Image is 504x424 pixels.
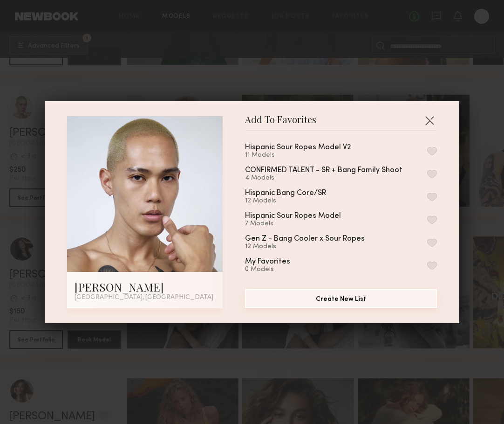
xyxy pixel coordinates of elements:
[245,174,425,182] div: 4 Models
[75,294,215,301] div: [GEOGRAPHIC_DATA], [GEOGRAPHIC_DATA]
[422,113,437,128] button: Close
[245,152,373,159] div: 11 Models
[245,212,341,220] div: Hispanic Sour Ropes Model
[245,144,351,152] div: Hispanic Sour Ropes Model V2
[245,189,326,197] div: Hispanic Bang Core/SR
[245,266,313,273] div: 0 Models
[245,235,365,243] div: Gen Z - Bang Cooler x Sour Ropes
[245,258,290,266] div: My Favorites
[245,289,437,308] button: Create New List
[245,167,402,174] div: CONFIRMED TALENT - SR + Bang Family Shoot
[245,220,363,228] div: 7 Models
[245,116,316,130] span: Add To Favorites
[245,243,387,250] div: 12 Models
[75,279,215,294] div: [PERSON_NAME]
[245,197,348,205] div: 12 Models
